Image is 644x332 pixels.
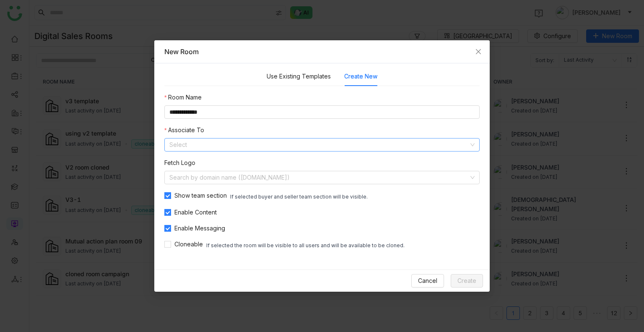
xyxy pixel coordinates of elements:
button: Close [467,40,490,63]
span: Show team section [171,191,230,200]
span: Cancel [418,276,437,285]
button: Cancel [411,274,444,288]
button: Use Existing Templates [267,72,331,81]
span: Enable Messaging [171,224,229,233]
div: New Room [164,47,480,56]
button: Create [451,274,483,288]
label: Associate To [164,125,204,135]
div: If selected the room will be visible to all users and will be available to be cloned. [206,242,405,250]
span: Enable Content [171,208,220,217]
span: Cloneable [171,240,206,249]
div: If selected buyer and seller team section will be visible. [230,193,368,201]
label: Room Name [164,93,202,102]
button: Create New [344,72,377,81]
label: Fetch Logo [164,158,195,167]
